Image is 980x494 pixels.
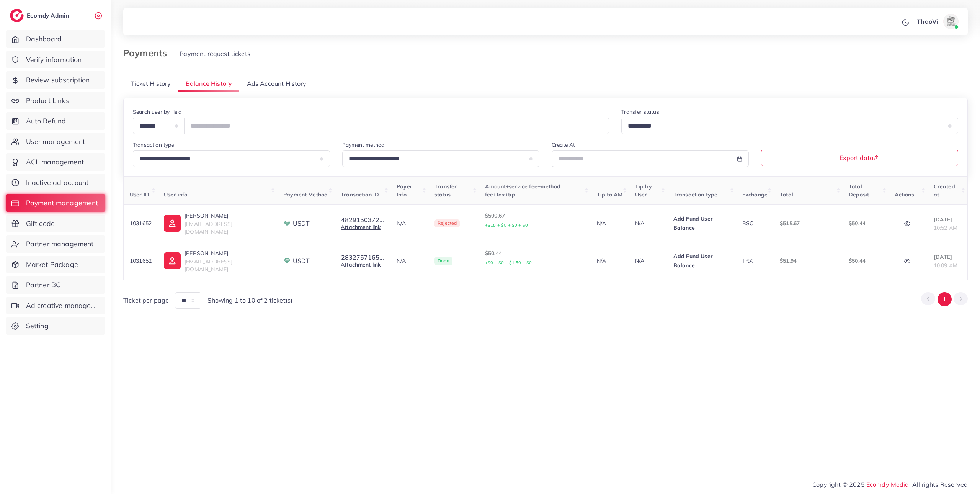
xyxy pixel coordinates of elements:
label: Create At [552,141,575,149]
h2: Ecomdy Admin [27,12,71,19]
img: ic-user-info.36bf1079.svg [164,215,181,232]
a: Ecomdy Media [866,481,909,488]
a: Setting [6,317,105,335]
a: Inactive ad account [6,174,105,191]
span: Showing 1 to 10 of 2 ticket(s) [207,296,292,305]
p: $50.44 [849,219,882,228]
a: logoEcomdy Admin [10,9,71,22]
button: Export data [761,150,958,166]
button: 4829150372... [341,216,384,223]
span: Gift code [26,219,55,229]
span: [EMAIL_ADDRESS][DOMAIN_NAME] [185,258,232,273]
span: 10:09 AM [934,262,957,269]
span: Done [434,257,452,265]
a: Partner BC [6,276,105,294]
a: Market Package [6,256,105,273]
img: payment [283,257,291,265]
p: [PERSON_NAME] [185,249,271,258]
p: ThaoVi [917,17,938,26]
span: [EMAIL_ADDRESS][DOMAIN_NAME] [185,221,232,235]
span: Actions [895,191,914,198]
p: N/A [635,256,661,265]
span: Balance History [186,79,232,88]
label: Transfer status [621,108,659,116]
span: Payer Info [397,183,412,198]
p: 1031652 [130,219,152,228]
span: Ads Account History [247,79,307,88]
label: Search user by field [133,108,181,116]
span: Exchange [742,191,768,198]
div: TRX [742,257,768,265]
span: Total Deposit [849,183,869,198]
p: N/A [597,219,623,228]
img: payment [283,219,291,227]
span: Export data [840,155,880,161]
a: Gift code [6,215,105,232]
a: Auto Refund [6,112,105,130]
span: Dashboard [26,34,62,44]
a: Product Links [6,92,105,110]
p: $500.67 [485,211,585,230]
small: +$0 + $0 + $1.50 + $0 [485,260,532,265]
p: 1031652 [130,256,152,265]
h3: Payments [123,47,173,59]
img: ic-user-info.36bf1079.svg [164,252,181,269]
p: [PERSON_NAME] [185,211,271,220]
a: Dashboard [6,30,105,48]
span: USDT [293,257,310,265]
label: Payment method [342,141,384,149]
button: Go to page 1 [938,292,952,306]
span: Product Links [26,96,69,106]
p: Add Fund User Balance [673,252,730,270]
a: ThaoViavatar [913,14,962,29]
span: Transaction type [673,191,718,198]
span: Payment request tickets [180,50,250,57]
label: Transaction type [133,141,174,149]
span: User management [26,137,85,147]
span: Review subscription [26,75,90,85]
span: Tip to AM [597,191,622,198]
span: Tip by User [635,183,652,198]
img: avatar [943,14,959,29]
div: BSC [742,219,768,227]
p: N/A [397,219,422,228]
span: Transaction ID [341,191,379,198]
p: $51.94 [780,256,836,265]
small: +$15 + $0 + $0 + $0 [485,222,528,228]
span: Created at [934,183,955,198]
span: Ad creative management [26,301,100,311]
a: Attachment link [341,224,381,231]
span: 10:52 AM [934,224,957,231]
a: Payment management [6,194,105,212]
span: Partner BC [26,280,61,290]
p: $50.44 [485,249,585,267]
span: USDT [293,219,310,228]
span: Transfer status [434,183,457,198]
p: $50.44 [849,256,882,265]
a: Verify information [6,51,105,69]
span: Payment management [26,198,98,208]
p: [DATE] [934,252,961,262]
p: N/A [635,219,661,228]
button: 2832757165... [341,254,384,261]
span: Ticket per page [123,296,169,305]
span: Partner management [26,239,94,249]
p: [DATE] [934,215,961,224]
p: N/A [597,256,623,265]
a: Ad creative management [6,297,105,314]
span: ACL management [26,157,84,167]
span: Ticket History [131,79,171,88]
span: Amount+service fee+method fee+tax+tip [485,183,560,198]
span: User info [164,191,187,198]
span: Verify information [26,55,82,65]
span: Auto Refund [26,116,66,126]
span: Inactive ad account [26,178,89,188]
span: User ID [130,191,149,198]
ul: Pagination [921,292,968,306]
a: User management [6,133,105,150]
span: Rejected [434,219,460,228]
span: Market Package [26,260,78,270]
a: Partner management [6,235,105,253]
span: , All rights Reserved [909,480,968,489]
p: $515.67 [780,219,836,228]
